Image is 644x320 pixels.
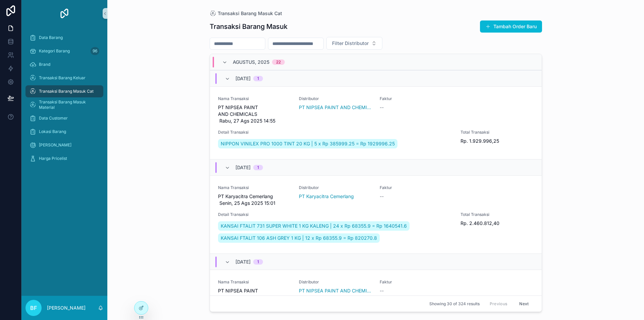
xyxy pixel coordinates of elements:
[39,89,94,94] span: Transaksi Barang Masuk Cat
[380,185,452,190] span: Faktur
[299,185,372,190] span: Distributor
[39,48,70,54] span: Kategori Barang
[39,129,66,134] span: Lokasi Barang
[480,20,542,33] button: Tambah Order Baru
[25,72,103,84] a: Transaksi Barang Keluar
[299,193,354,200] a: PT Karyacitra Cemerlang
[91,47,99,55] div: 96
[218,193,291,207] span: PT Karyacitra Cemerlang Senin, 25 Ags 2025 15:01
[25,112,103,124] a: Data Customer
[221,140,395,147] span: NIPPON VINILEX PRO 1000 TINT 20 KG | 5 x Rp 385999.25 = Rp 1929996.25
[25,152,103,165] a: Harga Pricelist
[257,76,259,81] div: 1
[25,32,103,44] a: Data Barang
[380,279,452,285] span: Faktur
[218,130,453,135] span: Detail Transaksi
[39,62,50,67] span: Brand
[210,22,287,31] h1: Transaksi Barang Masuk
[210,86,542,159] a: Nama TransaksiPT NIPSEA PAINT AND CHEMICALS Rabu, 27 Ags 2025 14:55DistributorPT NIPSEA PAINT AND...
[299,287,372,294] a: PT NIPSEA PAINT AND CHEMICALS
[299,96,372,101] span: Distributor
[461,220,533,227] span: Rp. 2.460.812,40
[221,235,377,241] span: KANSAI FTALIT 106 ASH GREY 1 KG | 12 x Rp 68355.9 = Rp 820270.8
[210,175,542,254] a: Nama TransaksiPT Karyacitra Cemerlang Senin, 25 Ags 2025 15:01DistributorPT Karyacitra CemerlangF...
[380,96,452,101] span: Faktur
[461,138,533,144] span: Rp. 1.929.996,25
[39,142,71,148] span: [PERSON_NAME]
[461,212,533,217] span: Total Transaksi
[515,299,533,309] button: Next
[47,305,86,311] p: [PERSON_NAME]
[21,27,107,173] div: scrollable content
[39,99,97,110] span: Transaksi Barang Masuk Material
[59,8,70,19] img: App logo
[218,104,291,124] span: PT NIPSEA PAINT AND CHEMICALS Rabu, 27 Ags 2025 14:55
[218,221,410,231] a: KANSAI FTALIT 731 SUPER WHITE 1 KG KALENG | 24 x Rp 68355.9 = Rp 1640541.6
[218,185,291,190] span: Nama Transaksi
[218,212,453,217] span: Detail Transaksi
[332,40,369,47] span: Filter Distributor
[218,139,397,148] a: NIPPON VINILEX PRO 1000 TINT 20 KG | 5 x Rp 385999.25 = Rp 1929996.25
[380,193,384,200] span: --
[380,287,384,294] span: --
[25,99,103,111] a: Transaksi Barang Masuk Material
[218,279,291,285] span: Nama Transaksi
[218,233,380,243] a: KANSAI FTALIT 106 ASH GREY 1 KG | 12 x Rp 68355.9 = Rp 820270.8
[218,10,282,17] span: Transaksi Barang Masuk Cat
[221,223,407,229] span: KANSAI FTALIT 731 SUPER WHITE 1 KG KALENG | 24 x Rp 68355.9 = Rp 1640541.6
[25,45,103,57] a: Kategori Barang96
[299,104,372,111] a: PT NIPSEA PAINT AND CHEMICALS
[39,35,63,40] span: Data Barang
[25,139,103,151] a: [PERSON_NAME]
[257,165,259,170] div: 1
[299,279,372,285] span: Distributor
[210,10,282,17] a: Transaksi Barang Masuk Cat
[276,59,281,65] div: 22
[235,75,251,82] span: [DATE]
[39,116,68,121] span: Data Customer
[429,301,480,307] span: Showing 30 of 324 results
[233,59,269,65] span: Agustus, 2025
[461,130,533,135] span: Total Transaksi
[257,259,259,265] div: 1
[39,156,67,161] span: Harga Pricelist
[326,37,382,50] button: Select Button
[25,85,103,97] a: Transaksi Barang Masuk Cat
[25,126,103,138] a: Lokasi Barang
[218,287,291,308] span: PT NIPSEA PAINT AND CHEMICALS Sabtu, 23 Ags 2025 14:51
[235,259,251,265] span: [DATE]
[218,96,291,101] span: Nama Transaksi
[30,304,37,312] span: BF
[39,75,86,81] span: Transaksi Barang Keluar
[25,58,103,71] a: Brand
[235,164,251,171] span: [DATE]
[380,104,384,111] span: --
